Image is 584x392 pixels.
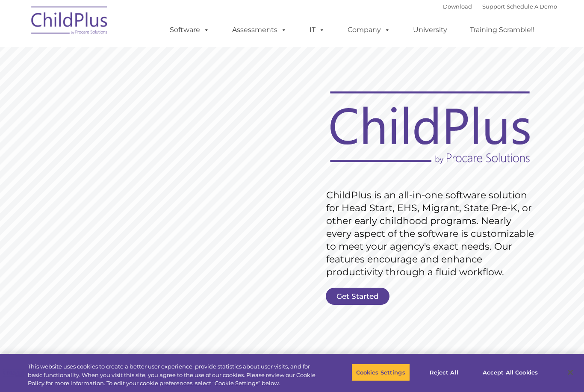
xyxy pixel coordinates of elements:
[27,0,112,43] img: ChildPlus by Procare Solutions
[561,363,580,382] button: Close
[482,3,505,10] a: Support
[339,21,399,38] a: Company
[404,21,456,38] a: University
[461,21,543,38] a: Training Scramble!!
[28,363,321,388] div: This website uses cookies to create a better user experience, provide statistics about user visit...
[351,363,410,381] button: Cookies Settings
[478,363,543,381] button: Accept All Cookies
[326,288,389,305] a: Get Started
[443,3,557,10] font: |
[301,21,333,38] a: IT
[507,3,557,10] a: Schedule A Demo
[443,3,472,10] a: Download
[161,21,218,38] a: Software
[326,189,538,279] rs-layer: ChildPlus is an all-in-one software solution for Head Start, EHS, Migrant, State Pre-K, or other ...
[224,21,295,38] a: Assessments
[417,363,471,381] button: Reject All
